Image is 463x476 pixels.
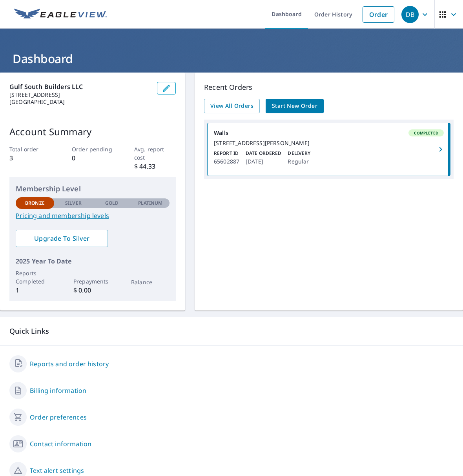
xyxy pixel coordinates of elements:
[30,412,87,422] a: Order preferences
[16,269,54,285] p: Reports Completed
[73,285,112,295] p: $ 0.00
[72,153,113,163] p: 0
[246,150,281,157] p: Date Ordered
[9,51,454,67] h1: Dashboard
[9,125,176,139] p: Account Summary
[30,439,91,449] a: Contact information
[16,211,170,220] a: Pricing and membership levels
[134,162,176,171] p: $ 44.33
[9,145,51,153] p: Total order
[204,99,260,113] a: View All Orders
[9,98,151,105] p: [GEOGRAPHIC_DATA]
[288,157,310,166] p: Regular
[9,82,151,91] p: Gulf South Builders LLC
[214,157,239,166] p: 65602887
[73,277,112,285] p: Prepayments
[16,230,108,247] a: Upgrade To Silver
[65,200,82,207] p: Silver
[214,140,444,147] div: [STREET_ADDRESS][PERSON_NAME]
[16,183,170,194] p: Membership Level
[9,91,151,98] p: [STREET_ADDRESS]
[25,200,45,207] p: Bronze
[131,278,170,286] p: Balance
[363,6,394,23] a: Order
[30,359,109,369] a: Reports and order history
[30,386,86,395] a: Billing information
[204,82,454,93] p: Recent Orders
[105,200,118,207] p: Gold
[272,101,317,111] span: Start New Order
[9,153,51,163] p: 3
[16,256,170,266] p: 2025 Year To Date
[409,130,443,136] span: Completed
[214,129,444,136] div: Walls
[246,157,281,166] p: [DATE]
[210,101,253,111] span: View All Orders
[72,145,113,153] p: Order pending
[16,285,54,295] p: 1
[208,123,450,176] a: WallsCompleted[STREET_ADDRESS][PERSON_NAME]Report ID65602887Date Ordered[DATE]DeliveryRegular
[14,9,107,20] img: EV Logo
[214,150,239,157] p: Report ID
[134,145,176,162] p: Avg. report cost
[9,326,454,336] p: Quick Links
[138,200,163,207] p: Platinum
[288,150,310,157] p: Delivery
[22,234,102,243] span: Upgrade To Silver
[401,6,419,23] div: DB
[30,466,84,475] a: Text alert settings
[266,99,324,113] a: Start New Order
